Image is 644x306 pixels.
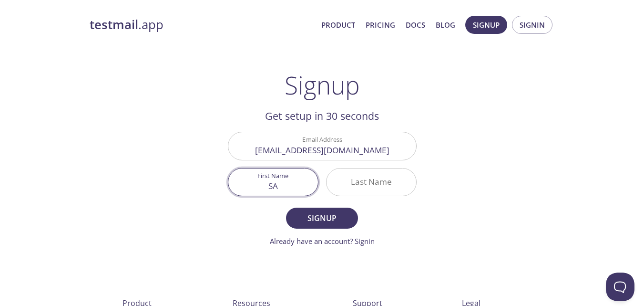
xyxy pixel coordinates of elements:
h2: Get setup in 30 seconds [228,108,417,124]
strong: testmail [90,16,138,33]
a: Already have an account? Signin [270,236,375,246]
a: testmail.app [90,17,314,33]
a: Product [321,19,355,31]
span: Signin [520,19,545,31]
a: Blog [436,19,455,31]
iframe: Help Scout Beacon - Open [606,273,634,301]
button: Signin [512,16,552,34]
span: Signup [473,19,500,31]
button: Signup [465,16,507,34]
a: Pricing [366,19,395,31]
h1: Signup [285,71,360,99]
button: Signup [286,208,358,229]
span: Signup [296,211,347,225]
a: Docs [406,19,425,31]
